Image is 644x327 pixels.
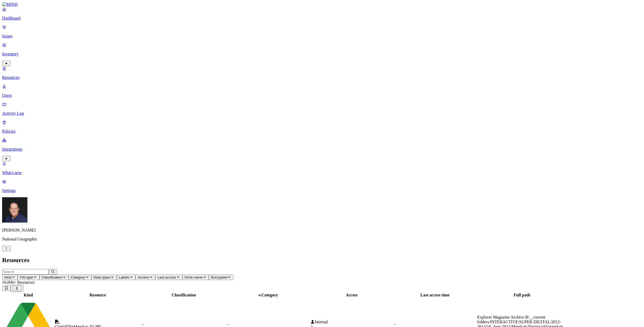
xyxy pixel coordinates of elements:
p: Users [2,93,642,98]
p: What's new [2,170,642,175]
span: – [227,322,229,326]
div: Kind [3,293,54,297]
a: Issues [2,25,642,39]
div: Internal [310,320,393,324]
div: Last access time [394,293,476,297]
span: Encrypted [211,275,227,279]
span: Labels [119,275,129,279]
span: – [394,322,396,326]
span: 10,000+ Resources [2,280,35,285]
span: Category [261,293,278,297]
span: – [142,322,144,326]
p: National Geographic [2,237,642,242]
div: Access [310,293,393,297]
span: Kind [4,275,11,279]
a: Users [2,84,642,98]
a: Settings [2,179,642,193]
p: [PERSON_NAME] [2,228,642,233]
p: Inventory [2,52,642,56]
div: Classification [142,293,225,297]
span: Classification [42,275,63,279]
a: Resources [2,66,642,80]
a: Inventory [2,43,642,65]
p: Dashboard [2,16,642,21]
p: Resources [2,75,642,80]
img: MIND [2,2,18,7]
span: File type [20,275,33,279]
div: Resource [55,293,141,297]
p: Policies [2,129,642,134]
span: Last access [157,275,176,279]
span: Category [71,275,85,279]
span: Access [138,275,149,279]
h2: Resources [2,257,642,264]
div: Full path [477,293,567,297]
a: MIND [2,2,642,7]
span: Data types [94,275,110,279]
p: Activity Log [2,111,642,116]
input: Search [2,269,49,275]
span: Drive name [185,275,203,279]
p: Issues [2,34,642,39]
a: Policies [2,120,642,134]
a: Activity Log [2,102,642,116]
p: Integrations [2,147,642,152]
img: Mark DeCarlo [2,197,27,223]
a: What's new [2,161,642,175]
a: Integrations [2,138,642,161]
a: Dashboard [2,7,642,21]
p: Settings [2,188,642,193]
